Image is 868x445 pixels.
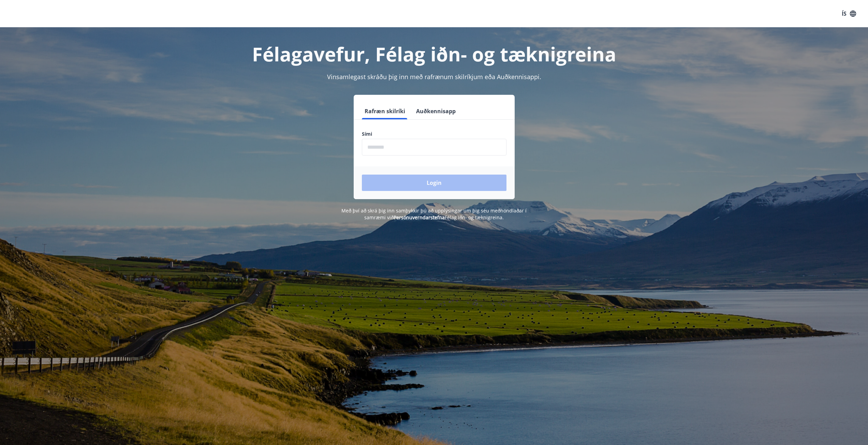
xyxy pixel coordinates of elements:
label: Sími [362,131,506,137]
span: Vinsamlegast skráðu þig inn með rafrænum skilríkjum eða Auðkennisappi. [327,73,541,81]
a: Persónuverndarstefna [394,214,445,221]
button: Rafræn skilríki [362,103,408,119]
span: Með því að skrá þig inn samþykkir þú að upplýsingar um þig séu meðhöndlaðar í samræmi við Félag i... [341,207,527,221]
button: ÍS [838,8,860,20]
button: Auðkennisapp [413,103,458,119]
h1: Félagavefur, Félag iðn- og tæknigreina [197,41,672,67]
